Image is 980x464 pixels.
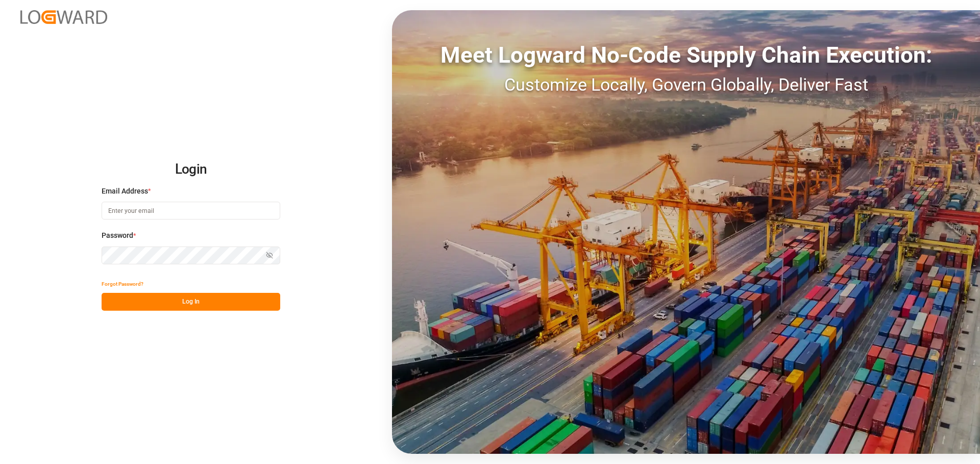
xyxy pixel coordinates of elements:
[102,230,133,241] span: Password
[102,293,280,311] button: Log In
[102,202,280,220] input: Enter your email
[102,275,143,293] button: Forgot Password?
[20,10,107,24] img: Logward_new_orange.png
[392,38,980,72] div: Meet Logward No-Code Supply Chain Execution:
[392,72,980,98] div: Customize Locally, Govern Globally, Deliver Fast
[102,186,148,197] span: Email Address
[102,153,280,186] h2: Login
